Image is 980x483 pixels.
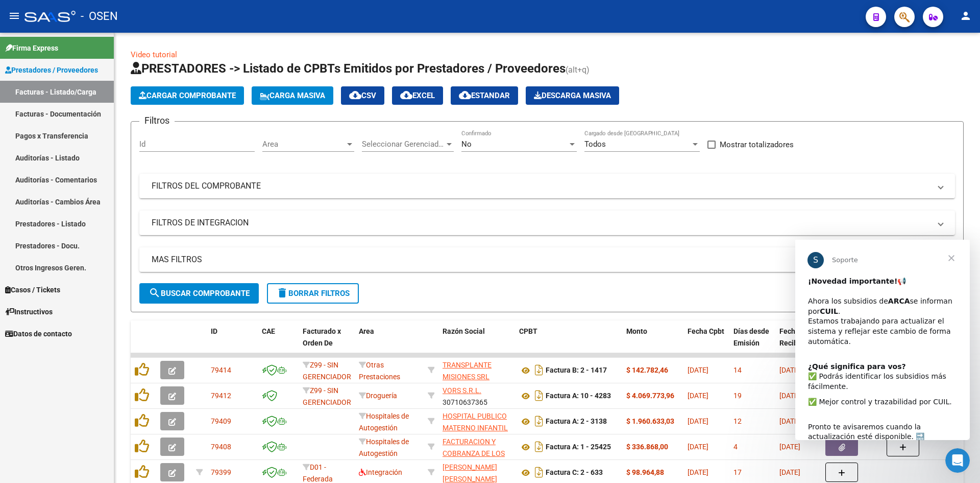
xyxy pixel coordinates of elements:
[443,436,511,457] div: 30715497456
[400,91,435,100] span: EXCEL
[13,172,162,202] div: Pronto te avisaremos cuando la actualización esté disponible. 🔜
[5,284,60,295] span: Casos / Tickets
[779,327,808,347] span: Fecha Recibido
[459,91,510,100] span: Estandar
[733,392,742,400] span: 19
[252,86,333,105] button: Carga Masiva
[729,320,775,365] datatable-header-cell: Días desde Emisión
[626,443,668,451] strong: $ 336.868,00
[262,327,275,335] span: CAE
[945,448,970,473] iframe: Intercom live chat
[258,320,299,365] datatable-header-cell: CAE
[779,392,800,400] span: [DATE]
[139,174,955,198] mat-expansion-panel-header: FILTROS DEL COMPROBANTE
[546,392,611,400] strong: Factura A: 10 - 4283
[733,417,742,425] span: 12
[459,89,471,101] mat-icon: cloud_download
[303,361,351,381] span: Z99 - SIN GERENCIADOR
[341,86,384,105] button: CSV
[733,327,769,347] span: Días desde Emisión
[960,10,972,22] mat-icon: person
[461,140,472,149] span: No
[779,443,800,451] span: [DATE]
[532,362,546,378] i: Descargar documento
[532,387,546,404] i: Descargar documento
[8,10,20,22] mat-icon: menu
[400,89,412,101] mat-icon: cloud_download
[779,417,800,425] span: [DATE]
[519,327,537,335] span: CPBT
[622,320,683,365] datatable-header-cell: Monto
[526,86,619,105] button: Descarga Masiva
[688,327,724,335] span: Fecha Cpbt
[5,328,72,339] span: Datos de contacto
[438,320,515,365] datatable-header-cell: Razón Social
[303,386,351,406] span: Z99 - SIN GERENCIADOR
[152,180,930,192] mat-panel-title: FILTROS DEL COMPROBANTE
[211,468,231,476] span: 79399
[443,359,511,381] div: 30715577743
[443,327,485,335] span: Razón Social
[355,320,424,365] datatable-header-cell: Area
[299,320,355,365] datatable-header-cell: Facturado x Orden De
[349,91,376,100] span: CSV
[546,418,607,426] strong: Factura A: 2 - 3138
[451,86,518,105] button: Estandar
[152,217,930,228] mat-panel-title: FILTROS DE INTEGRACION
[683,320,729,365] datatable-header-cell: Fecha Cpbt
[359,468,402,476] span: Integración
[267,283,359,304] button: Borrar Filtros
[139,113,175,128] h3: Filtros
[566,65,590,75] span: (alt+q)
[779,366,800,374] span: [DATE]
[139,283,259,304] button: Buscar Comprobante
[688,468,708,476] span: [DATE]
[443,385,511,406] div: 30710637365
[349,89,361,101] mat-icon: cloud_download
[359,392,397,400] span: Droguería
[626,468,664,476] strong: $ 98.964,88
[775,320,821,365] datatable-header-cell: Fecha Recibido
[688,366,708,374] span: [DATE]
[131,86,244,105] button: Cargar Comprobante
[443,462,511,483] div: 20324509551
[5,42,58,54] span: Firma Express
[211,392,231,400] span: 79412
[779,468,800,476] span: [DATE]
[211,366,231,374] span: 79414
[359,361,400,381] span: Otras Prestaciones
[534,91,611,100] span: Descarga Masiva
[152,254,930,265] mat-panel-title: MAS FILTROS
[795,240,970,440] iframe: Intercom live chat mensaje
[733,443,738,451] span: 4
[359,327,374,335] span: Area
[584,140,606,149] span: Todos
[362,140,445,149] span: Seleccionar Gerenciador
[733,468,742,476] span: 17
[139,91,236,100] span: Cargar Comprobante
[532,464,546,480] i: Descargar documento
[733,366,742,374] span: 14
[260,91,325,100] span: Carga Masiva
[626,417,674,425] strong: $ 1.960.633,03
[262,140,345,149] span: Area
[5,306,53,317] span: Instructivos
[211,417,231,425] span: 79409
[276,287,288,299] mat-icon: delete
[211,327,217,335] span: ID
[303,327,341,347] span: Facturado x Orden De
[207,320,258,365] datatable-header-cell: ID
[131,50,177,59] a: Video tutorial
[720,139,794,151] span: Mostrar totalizadores
[149,289,250,298] span: Buscar Comprobante
[359,412,409,432] span: Hospitales de Autogestión
[443,412,508,455] span: HOSPITAL PUBLICO MATERNO INFANTIL SOCIEDAD DEL ESTADO
[546,443,611,451] strong: Factura A: 1 - 25425
[688,392,708,400] span: [DATE]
